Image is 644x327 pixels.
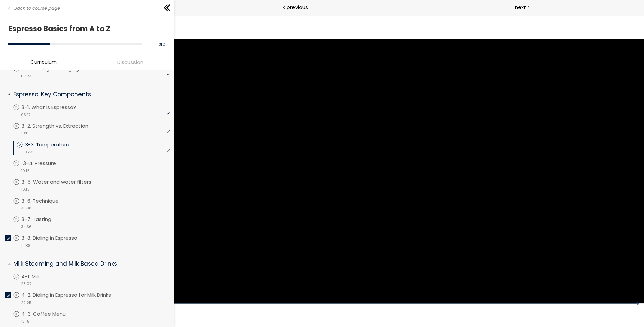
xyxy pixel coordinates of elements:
[8,5,60,12] a: Back to course page
[159,42,165,47] span: 31 %
[21,112,30,118] span: 03:17
[21,104,90,111] p: 3-1. What is Espresso?
[515,3,526,11] span: next
[21,130,30,136] span: 10:15
[24,149,35,155] span: 07:35
[21,73,31,79] span: 07:23
[8,22,162,35] h1: Espresso Basics from A to Z
[30,58,57,66] span: Curriculum
[287,3,308,11] span: previous
[13,260,165,268] p: Milk Steaming and Milk Based Drinks
[13,90,165,99] p: Espresso: Key Components
[21,122,102,130] p: 3-2. Strength vs. Extraction
[21,168,30,174] span: 10:15
[117,58,143,66] span: Discussion
[25,141,83,148] p: 3-3. Temperature
[23,160,69,167] p: 3-4. Pressure
[14,5,60,12] span: Back to course page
